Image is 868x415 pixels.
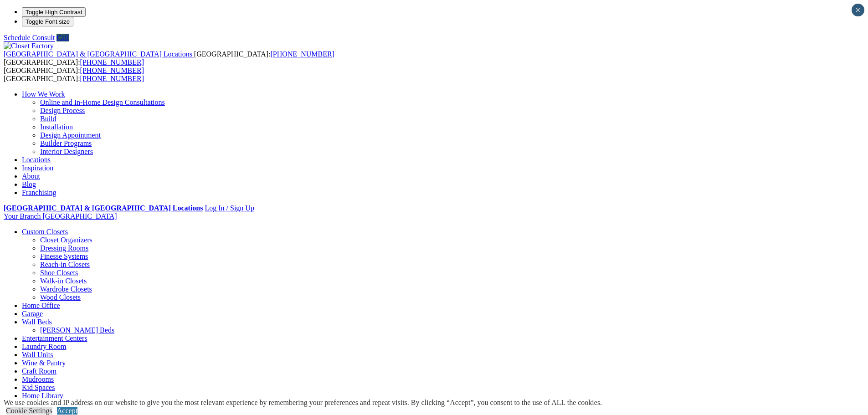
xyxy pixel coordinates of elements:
span: [GEOGRAPHIC_DATA] & [GEOGRAPHIC_DATA] Locations [4,50,192,58]
a: [GEOGRAPHIC_DATA] & [GEOGRAPHIC_DATA] Locations [4,204,203,212]
button: Toggle High Contrast [22,7,86,17]
a: Cookie Settings [6,407,52,415]
a: Kid Spaces [22,384,55,391]
a: Finesse Systems [40,252,88,260]
a: Wardrobe Closets [40,285,92,293]
a: Log In / Sign Up [205,204,254,212]
span: Toggle Font size [26,18,70,25]
button: Toggle Font size [22,17,73,26]
a: Home Office [22,302,60,309]
a: Call [56,34,69,41]
a: [PHONE_NUMBER] [80,75,144,82]
span: Toggle High Contrast [26,9,82,15]
a: Wall Units [22,351,53,359]
a: [GEOGRAPHIC_DATA] & [GEOGRAPHIC_DATA] Locations [4,50,194,58]
a: Entertainment Centers [22,334,87,342]
a: Locations [22,156,51,164]
a: Custom Closets [22,228,68,236]
a: Reach-in Closets [40,261,90,268]
a: Online and In-Home Design Consultations [40,98,165,106]
a: [PERSON_NAME] Beds [40,326,114,334]
a: Laundry Room [22,343,66,350]
span: Your Branch [4,212,41,220]
a: Wall Beds [22,318,52,326]
a: Builder Programs [40,139,92,147]
a: Closet Organizers [40,236,92,244]
a: Walk-in Closets [40,277,87,285]
a: Home Library [22,392,63,400]
a: Accept [57,407,77,415]
a: Mudrooms [22,375,54,383]
a: Wine & Pantry [22,359,66,367]
span: [GEOGRAPHIC_DATA]: [GEOGRAPHIC_DATA]: [4,67,144,82]
a: Design Appointment [40,131,101,139]
a: Design Process [40,107,85,114]
a: Shoe Closets [40,269,78,277]
span: [GEOGRAPHIC_DATA]: [GEOGRAPHIC_DATA]: [4,50,334,66]
div: We use cookies and IP address on our website to give you the most relevant experience by remember... [4,399,602,407]
span: [GEOGRAPHIC_DATA] [42,212,117,220]
button: Close [852,4,864,16]
a: How We Work [22,90,65,98]
a: Wood Closets [40,293,81,301]
img: Closet Factory [4,42,54,50]
a: Inspiration [22,164,53,172]
a: Blog [22,180,36,188]
a: Craft Room [22,367,56,375]
a: Garage [22,310,43,318]
a: [PHONE_NUMBER] [80,67,144,74]
a: [PHONE_NUMBER] [80,58,144,66]
a: Franchising [22,189,56,196]
a: Schedule Consult [4,34,55,41]
a: Build [40,115,56,123]
a: Dressing Rooms [40,244,88,252]
a: [PHONE_NUMBER] [270,50,334,58]
a: Your Branch [GEOGRAPHIC_DATA] [4,212,117,220]
a: Interior Designers [40,148,93,155]
a: About [22,172,40,180]
a: Installation [40,123,73,131]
